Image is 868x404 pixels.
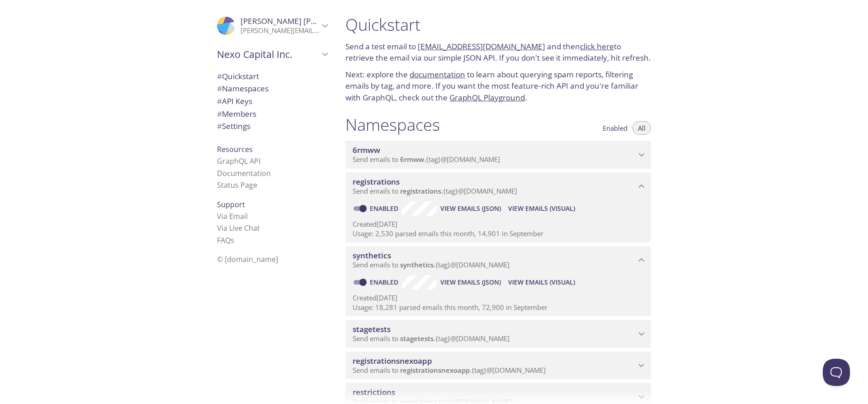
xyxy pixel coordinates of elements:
[210,82,335,95] div: Namespaces
[632,121,651,135] button: All
[217,71,222,81] span: #
[353,186,517,195] span: Send emails to . {tag} @[DOMAIN_NAME]
[241,16,364,26] span: [PERSON_NAME] [PERSON_NAME]
[210,43,335,66] div: Nexo Capital Inc.
[217,83,222,94] span: #
[345,352,651,380] div: registrationsnexoapp namespace
[345,141,651,169] div: 6rmww namespace
[217,180,257,190] a: Status Page
[440,203,501,214] span: View Emails (JSON)
[505,275,579,290] button: View Emails (Visual)
[217,96,252,106] span: API Keys
[449,92,525,103] a: GraphQL Playground
[210,11,335,41] div: Emiliya Todorova
[345,114,440,135] h1: Namespaces
[353,293,644,303] p: Created [DATE]
[345,320,651,348] div: stagetests namespace
[345,172,651,200] div: registrations namespace
[418,41,545,52] a: [EMAIL_ADDRESS][DOMAIN_NAME]
[353,145,380,155] span: 6rmww
[217,121,250,131] span: Settings
[353,250,391,261] span: synthetics
[437,201,505,216] button: View Emails (JSON)
[400,186,441,195] span: registrations
[217,235,234,245] a: FAQ
[368,204,402,213] a: Enabled
[217,200,245,209] span: Support
[597,121,633,135] button: Enabled
[210,70,335,83] div: Quickstart
[345,41,651,64] p: Send a test email to and then to retrieve the email via our simple JSON API. If you don't see it ...
[217,121,222,131] span: #
[353,324,391,334] span: stagetests
[353,303,644,312] p: Usage: 18,281 parsed emails this month, 72,900 in September
[217,83,269,94] span: Namespaces
[217,48,319,61] span: Nexo Capital Inc.
[353,219,644,229] p: Created [DATE]
[217,109,256,119] span: Members
[353,229,644,238] p: Usage: 2,530 parsed emails this month, 14,901 in September
[345,69,651,104] p: Next: explore the to learn about querying spam reports, filtering emails by tag, and more. If you...
[508,203,575,214] span: View Emails (Visual)
[241,26,319,35] p: [PERSON_NAME][EMAIL_ADDRESS][PERSON_NAME][DOMAIN_NAME]
[400,366,470,375] span: registrationsnexoapp
[353,260,509,269] span: Send emails to . {tag} @[DOMAIN_NAME]
[217,223,260,233] a: Via Live Chat
[353,356,432,366] span: registrationsnexoapp
[508,277,575,288] span: View Emails (Visual)
[437,275,505,290] button: View Emails (JSON)
[217,211,248,221] a: Via Email
[217,156,260,166] a: GraphQL API
[580,41,614,52] a: click here
[217,96,222,106] span: #
[440,277,501,288] span: View Emails (JSON)
[353,334,509,343] span: Send emails to . {tag} @[DOMAIN_NAME]
[823,359,850,386] iframe: Help Scout Beacon - Open
[505,201,579,216] button: View Emails (Visual)
[400,334,434,343] span: stagetests
[410,69,465,80] a: documentation
[210,108,335,120] div: Members
[231,235,234,245] span: s
[217,144,253,154] span: Resources
[345,246,651,274] div: synthetics namespace
[353,366,546,375] span: Send emails to . {tag} @[DOMAIN_NAME]
[345,14,651,35] h1: Quickstart
[217,109,222,119] span: #
[353,176,400,187] span: registrations
[368,278,402,286] a: Enabled
[217,254,278,264] span: © [DOMAIN_NAME]
[210,120,335,133] div: Team Settings
[210,95,335,108] div: API Keys
[353,155,500,164] span: Send emails to . {tag} @[DOMAIN_NAME]
[400,260,434,269] span: synthetics
[217,71,259,81] span: Quickstart
[400,155,424,164] span: 6rmww
[217,168,271,178] a: Documentation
